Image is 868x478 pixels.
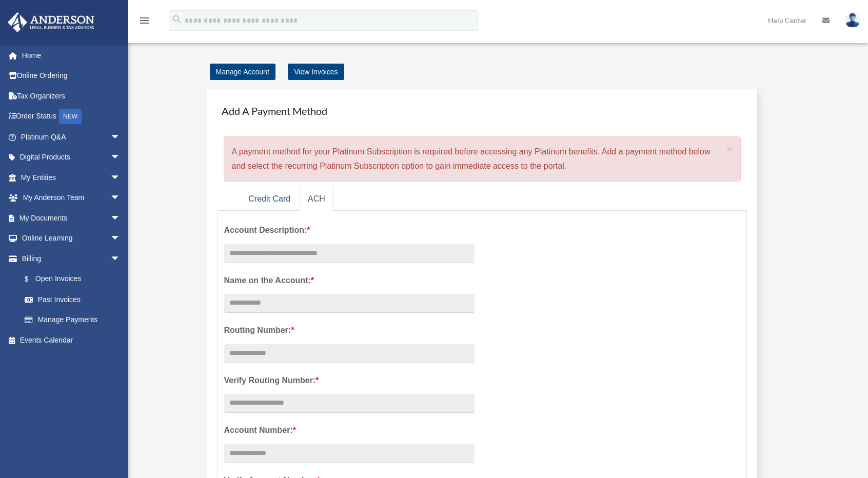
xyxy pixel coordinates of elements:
[7,248,136,269] a: Billingarrow_drop_down
[110,228,131,249] span: arrow_drop_down
[139,18,151,27] a: menu
[224,223,475,237] label: Account Description:
[240,188,299,211] a: Credit Card
[300,188,333,211] a: ACH
[110,147,131,168] span: arrow_drop_down
[288,64,344,80] a: View Invoices
[139,14,151,27] i: menu
[14,269,136,290] a: $Open Invoices
[726,144,733,154] button: Close
[210,64,275,80] a: Manage Account
[7,106,136,127] a: Order StatusNEW
[171,14,183,25] i: search
[7,330,136,350] a: Events Calendar
[110,248,131,269] span: arrow_drop_down
[845,13,860,28] img: User Pic
[110,167,131,188] span: arrow_drop_down
[7,167,136,188] a: My Entitiesarrow_drop_down
[224,136,741,182] div: A payment method for your Platinum Subscription is required before accessing any Platinum benefit...
[110,188,131,209] span: arrow_drop_down
[110,127,131,148] span: arrow_drop_down
[7,127,136,147] a: Platinum Q&Aarrow_drop_down
[14,289,136,310] a: Past Invoices
[110,208,131,229] span: arrow_drop_down
[726,143,733,155] span: ×
[7,66,136,86] a: Online Ordering
[7,208,136,228] a: My Documentsarrow_drop_down
[7,45,136,66] a: Home
[218,99,747,122] h4: Add A Payment Method
[224,373,475,388] label: Verify Routing Number:
[14,310,131,330] a: Manage Payments
[224,323,475,337] label: Routing Number:
[7,86,136,106] a: Tax Organizers
[30,273,35,286] span: $
[224,273,475,288] label: Name on the Account:
[7,147,136,168] a: Digital Productsarrow_drop_down
[7,228,136,249] a: Online Learningarrow_drop_down
[224,423,475,437] label: Account Number:
[5,12,97,32] img: Anderson Advisors Platinum Portal
[7,188,136,208] a: My Anderson Teamarrow_drop_down
[59,109,82,124] div: NEW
